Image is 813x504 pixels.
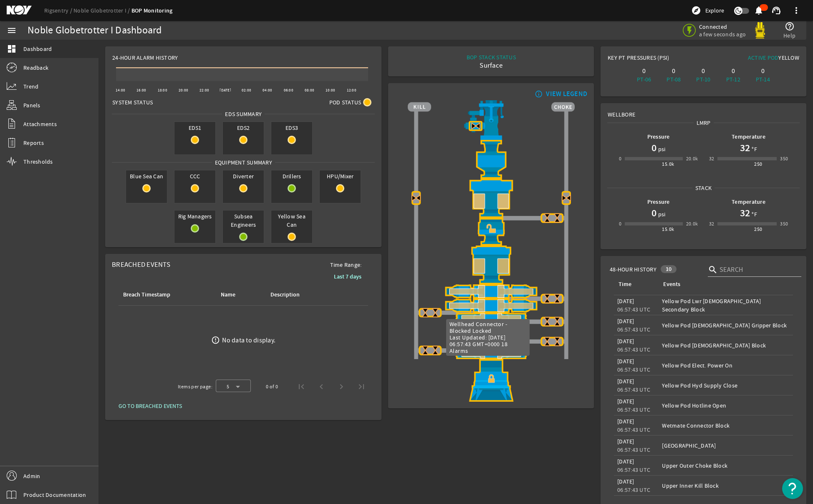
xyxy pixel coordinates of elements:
text: 14:00 [116,88,125,93]
text: 06:00 [284,88,293,93]
div: PT-12 [720,75,746,84]
div: Items per page: [178,382,212,391]
div: Events [663,280,680,289]
legacy-datetime-component: [DATE] [617,398,634,405]
div: Name [221,290,235,299]
img: ShearRamOpenBlock.png [408,299,575,313]
img: UpperAnnularOpenBlock.png [408,179,575,218]
legacy-datetime-component: [DATE] [617,297,634,305]
span: °F [750,145,757,153]
img: ShearRamOpenBlock.png [408,284,575,299]
text: 20:00 [179,88,188,93]
h1: 0 [651,206,656,220]
img: ValveCloseBlock.png [542,317,552,327]
text: 08:00 [305,88,314,93]
b: Pressure [647,133,670,141]
legacy-datetime-component: [DATE] [617,317,634,325]
span: Active Pod [748,54,779,61]
img: Valve2CloseBlock.png [471,121,481,131]
img: PipeRamOpenBlock.png [408,333,575,342]
legacy-datetime-component: [DATE] [617,478,634,485]
img: WellheadConnectorLockBlock.png [408,359,575,402]
img: RiserAdapter.png [408,100,575,140]
img: ValveCloseBlock.png [552,294,562,304]
div: 350 [780,154,788,163]
div: 20.0k [686,220,698,228]
span: Attachments [23,120,57,128]
mat-icon: dashboard [7,44,17,54]
legacy-datetime-component: 06:57:43 UTC [617,346,650,353]
img: ValveCloseBlock.png [430,308,440,318]
span: Diverter [223,170,264,182]
div: 0 [619,154,621,163]
text: 12:00 [347,88,356,93]
mat-icon: notifications [754,5,764,15]
button: more_vert [786,0,806,20]
b: Temperature [732,198,765,206]
img: PipeRamOpenBlock.png [408,313,575,322]
div: 250 [754,225,762,233]
div: Yellow Pod Elect. Power On [662,361,790,370]
img: ValveCloseBlock.png [552,213,562,223]
div: BOP STACK STATUS [467,53,516,61]
span: Time Range: [323,261,369,269]
mat-icon: error_outline [211,336,220,344]
span: System Status [112,98,153,106]
div: Key PT Pressures (PSI) [608,53,703,65]
mat-icon: menu [7,25,17,35]
legacy-datetime-component: [DATE] [617,357,634,365]
mat-icon: info_outline [533,91,543,97]
legacy-datetime-component: 06:57:43 UTC [617,366,650,373]
span: Thresholds [23,157,53,166]
div: 0 [619,220,621,228]
span: psi [656,210,666,218]
span: GO TO BREACHED EVENTS [119,402,182,410]
div: 250 [754,160,762,168]
button: GO TO BREACHED EVENTS [112,398,189,413]
span: °F [750,210,757,218]
text: 18:00 [158,88,167,93]
img: ValveCloseBlock.png [542,337,552,347]
text: 16:00 [136,88,146,93]
img: BopBodyShearBottom.png [408,322,575,332]
div: 15.0k [662,160,674,168]
div: Wetmate Connector Block [662,421,790,430]
b: Temperature [732,133,765,141]
div: PT-08 [661,75,687,84]
span: Trend [23,82,38,91]
mat-icon: support_agent [771,5,781,15]
div: Upper Inner Kill Block [662,481,790,490]
span: Rig Managers [174,210,215,222]
legacy-datetime-component: [DATE] [617,337,634,345]
b: Pressure [647,198,670,206]
div: 0 [750,67,776,75]
div: Time [617,280,652,289]
span: Yellow Sea Can [271,210,312,230]
img: Yellowpod.svg [752,22,768,39]
a: Noble Globetrotter I [73,7,131,14]
span: EDS1 [174,122,215,134]
div: Events [662,280,786,289]
div: Yellow Pod [DEMOGRAPHIC_DATA] Block [662,341,790,350]
button: Open Resource Center [782,478,803,499]
span: Stack [692,184,715,192]
a: Rigsentry [44,7,73,14]
span: EDS2 [223,122,264,134]
div: PT-10 [690,75,717,84]
legacy-datetime-component: [DATE] [617,458,634,465]
span: Admin [23,472,40,480]
legacy-datetime-component: [DATE] [617,377,634,385]
span: Product Documentation [23,491,86,499]
legacy-datetime-component: [DATE] [617,438,634,445]
img: ValveCloseBlock.png [420,345,430,355]
span: Readback [23,63,48,72]
div: Name [220,290,259,299]
text: 04:00 [263,88,272,93]
span: Yellow [778,54,799,61]
div: Breach Timestamp [122,290,210,299]
div: 350 [780,220,788,228]
span: a few seconds ago [699,30,746,38]
img: Valve2CloseBlock.png [411,193,421,203]
legacy-datetime-component: 06:57:43 UTC [617,306,650,313]
span: Drillers [271,170,312,182]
